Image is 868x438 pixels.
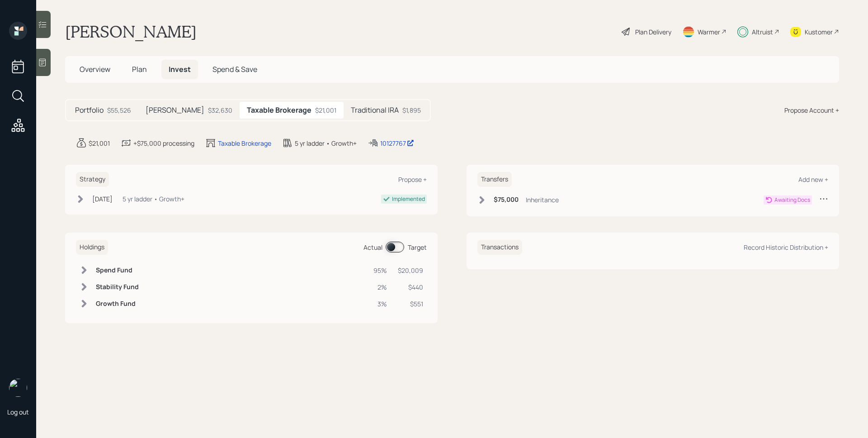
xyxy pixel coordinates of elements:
[96,283,139,291] h6: Stability Fund
[398,282,423,292] div: $440
[744,243,828,252] div: Record Historic Distribution +
[635,27,671,37] div: Plan Delivery
[398,266,423,275] div: $20,009
[76,240,108,255] h6: Holdings
[752,27,773,37] div: Altruist
[96,267,139,274] h6: Spend Fund
[805,27,833,37] div: Kustomer
[373,282,387,292] div: 2%
[9,379,27,397] img: james-distasi-headshot.png
[133,138,194,148] div: +$75,000 processing
[351,106,399,114] h5: Traditional IRA
[80,64,110,74] span: Overview
[363,243,382,252] div: Actual
[774,196,810,204] div: Awaiting Docs
[784,105,839,115] div: Propose Account +
[526,195,559,205] div: Inheritance
[295,138,357,148] div: 5 yr ladder • Growth+
[402,105,421,115] div: $1,895
[398,175,427,184] div: Propose +
[392,195,425,203] div: Implemented
[218,138,271,148] div: Taxable Brokerage
[798,175,828,184] div: Add new +
[208,105,232,115] div: $32,630
[408,243,427,252] div: Target
[494,196,519,204] h6: $75,000
[212,64,257,74] span: Spend & Save
[92,194,113,204] div: [DATE]
[65,22,197,42] h1: [PERSON_NAME]
[315,105,336,115] div: $21,001
[477,240,522,255] h6: Transactions
[132,64,147,74] span: Plan
[698,27,720,37] div: Warmer
[373,266,387,275] div: 95%
[75,106,104,114] h5: Portfolio
[477,172,512,187] h6: Transfers
[398,299,423,309] div: $551
[96,300,139,308] h6: Growth Fund
[380,138,414,148] div: 10127767
[247,106,311,114] h5: Taxable Brokerage
[107,105,131,115] div: $55,526
[373,299,387,309] div: 3%
[169,64,191,74] span: Invest
[89,138,110,148] div: $21,001
[146,106,204,114] h5: [PERSON_NAME]
[7,408,29,416] div: Log out
[76,172,109,187] h6: Strategy
[123,194,184,204] div: 5 yr ladder • Growth+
